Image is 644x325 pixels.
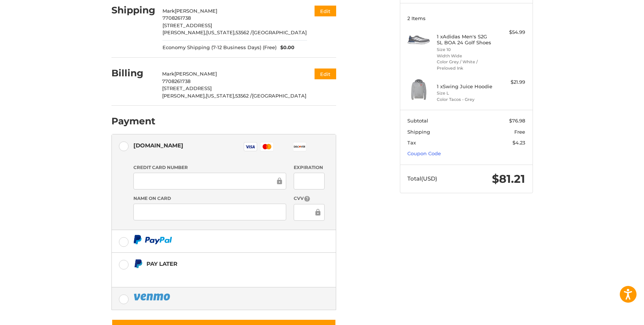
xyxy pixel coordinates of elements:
[512,140,525,146] span: $4.23
[437,90,494,96] li: Size L
[174,71,217,77] span: [PERSON_NAME]
[315,6,336,16] button: Edit
[315,68,336,79] button: Edit
[162,93,206,99] span: [PERSON_NAME],
[437,34,494,46] h4: 1 x Adidas Men's S2G SL BOA 24 Golf Shoes
[133,271,289,278] iframe: PayPal Message 1
[437,83,494,89] h4: 1 x Swing Juice Hoodie
[407,150,441,156] a: Coupon Code
[133,259,143,268] img: Pay Later icon
[162,22,212,28] span: [STREET_ADDRESS]
[162,44,277,51] span: Economy Shipping (7-12 Business Days) (Free)
[162,71,174,77] span: Mark
[407,129,430,135] span: Shipping
[235,93,252,99] span: 53562 /
[146,258,289,270] div: Pay Later
[407,140,416,146] span: Tax
[111,115,155,127] h2: Payment
[206,93,235,99] span: [US_STATE],
[294,164,325,171] label: Expiration
[162,8,175,14] span: Mark
[407,175,437,182] span: Total (USD)
[437,59,494,71] li: Color Grey / White / Preloved Ink
[277,44,294,51] span: $0.00
[252,93,306,99] span: [GEOGRAPHIC_DATA]
[133,139,183,152] div: [DOMAIN_NAME]
[437,96,494,103] li: Color Tacos - Grey
[162,78,190,84] span: 7708261738
[492,172,525,186] span: $81.21
[133,195,286,202] label: Name on Card
[437,53,494,59] li: Width Wide
[162,29,206,35] span: [PERSON_NAME],
[514,129,525,135] span: Free
[206,29,236,35] span: [US_STATE],
[496,29,525,36] div: $54.99
[133,235,172,244] img: PayPal icon
[111,4,155,16] h2: Shipping
[437,47,494,53] li: Size 10
[175,8,217,14] span: [PERSON_NAME]
[111,67,155,79] h2: Billing
[162,15,191,21] span: 7708261738
[583,305,644,325] iframe: Google Customer Reviews
[252,29,307,35] span: [GEOGRAPHIC_DATA]
[407,15,525,21] h3: 2 Items
[133,292,171,302] img: PayPal icon
[294,195,325,202] label: CVV
[133,164,286,171] label: Credit Card Number
[162,85,212,91] span: [STREET_ADDRESS]
[496,79,525,86] div: $21.99
[236,29,252,35] span: 53562 /
[509,118,525,124] span: $76.98
[407,118,428,124] span: Subtotal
